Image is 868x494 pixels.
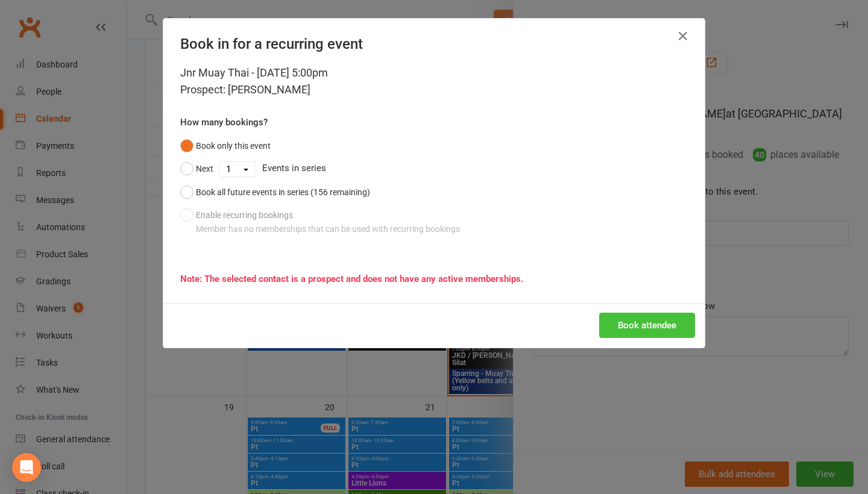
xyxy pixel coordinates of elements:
[180,181,370,204] button: Book all future events in series (156 remaining)
[196,186,370,199] div: Book all future events in series (156 remaining)
[180,272,688,286] div: Note: The selected contact is a prospect and does not have any active memberships.
[180,115,268,130] label: How many bookings?
[673,27,693,46] button: Close
[180,36,688,52] h4: Book in for a recurring event
[12,453,41,482] div: Open Intercom Messenger
[180,157,688,180] div: Events in series
[599,313,695,338] button: Book attendee
[180,64,688,98] div: Jnr Muay Thai - [DATE] 5:00pm Prospect: [PERSON_NAME]
[180,134,271,157] button: Book only this event
[180,157,213,180] button: Next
